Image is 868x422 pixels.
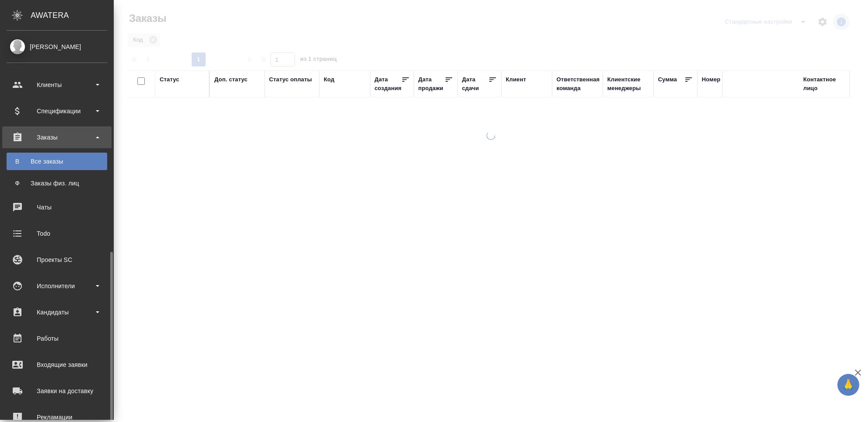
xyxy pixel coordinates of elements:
a: ВВсе заказы [7,153,107,170]
div: Дата сдачи [462,75,488,93]
div: Входящие заявки [7,358,107,371]
div: Спецификации [7,105,107,118]
a: Чаты [2,196,112,218]
div: Клиент [506,75,526,84]
div: Работы [7,332,107,345]
div: Дата создания [374,75,401,93]
div: AWATERA [31,7,114,24]
div: Кандидаты [7,306,107,319]
div: Контактное лицо [803,75,845,93]
a: Проекты SC [2,249,112,271]
a: ФЗаказы физ. лиц [7,174,107,192]
button: 🙏 [837,374,859,396]
div: Проекты SC [7,253,107,266]
span: 🙏 [841,376,856,394]
div: Доп. статус [214,75,248,84]
div: Чаты [7,201,107,214]
div: Заявки на доставку [7,384,107,398]
div: Ответственная команда [556,75,600,93]
div: Сумма [658,75,677,84]
div: Дата продажи [418,75,444,93]
a: Входящие заявки [2,354,112,376]
div: Клиентские менеджеры [607,75,649,93]
div: Исполнители [7,279,107,293]
div: Todo [7,227,107,240]
div: [PERSON_NAME] [7,42,107,52]
div: Номер PO [702,75,730,84]
a: Заявки на доставку [2,380,112,402]
div: Статус оплаты [269,75,312,84]
div: Заказы физ. лиц [11,179,103,188]
a: Todo [2,223,112,244]
div: Статус [160,75,179,84]
div: Все заказы [11,157,103,166]
div: Код [324,75,334,84]
div: Заказы [7,131,107,144]
a: Работы [2,328,112,349]
div: Клиенты [7,78,107,91]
